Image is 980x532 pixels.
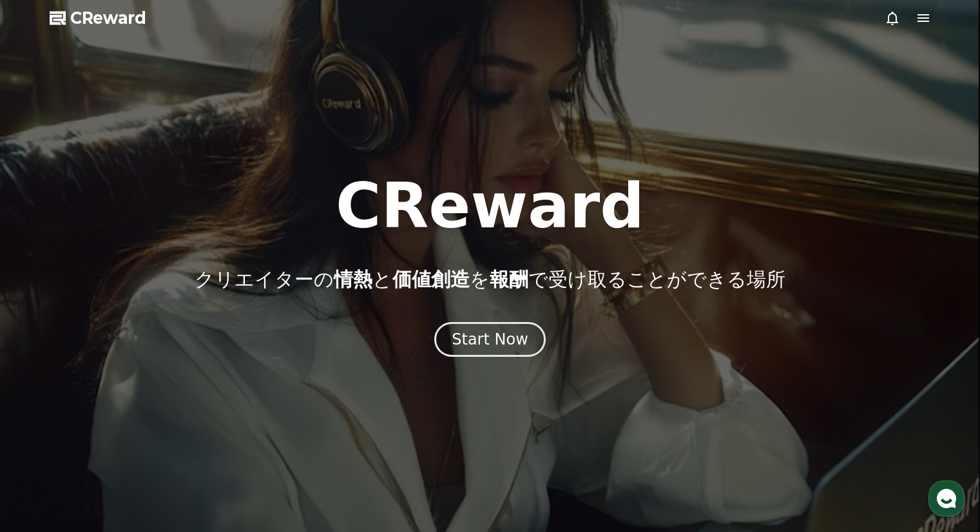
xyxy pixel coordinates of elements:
[434,335,546,347] a: Start Now
[452,329,528,350] div: Start Now
[490,268,528,290] span: 報酬
[434,322,546,357] button: Start Now
[392,268,470,290] span: 価値創造
[336,175,644,237] h1: CReward
[195,268,785,291] p: クリエイターの と を で受け取ることができる場所
[70,8,146,28] span: CReward
[50,8,146,28] a: CReward
[334,268,372,290] span: 情熱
